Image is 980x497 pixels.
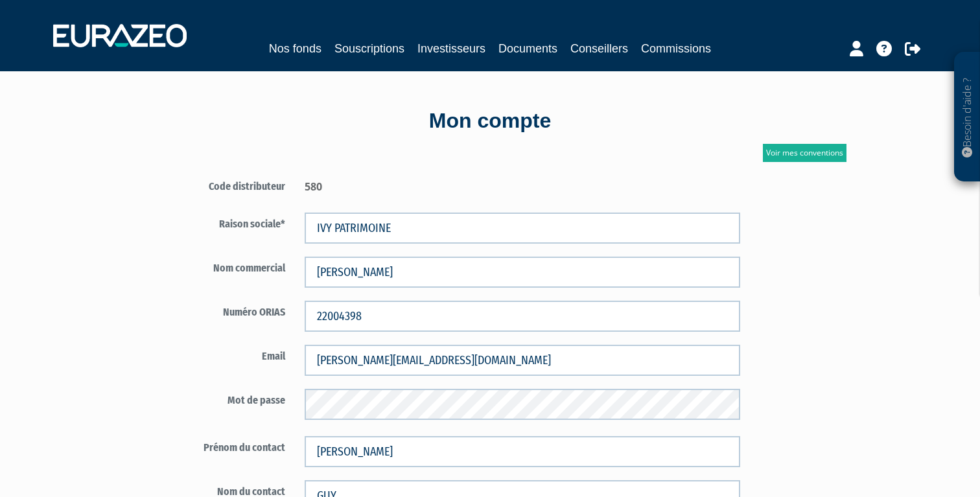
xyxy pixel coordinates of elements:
[143,436,295,456] label: Prénom du contact
[417,40,485,58] a: Investisseurs
[121,106,859,136] div: Mon compte
[143,301,295,320] label: Numéro ORIAS
[641,40,711,58] a: Commissions
[143,257,295,276] label: Nom commercial
[960,59,975,176] p: Besoin d'aide ?
[143,389,295,408] label: Mot de passe
[570,40,628,58] a: Conseillers
[143,345,295,364] label: Email
[295,175,750,194] div: 580
[143,213,295,232] label: Raison sociale*
[269,40,321,58] a: Nos fonds
[498,40,557,58] a: Documents
[334,40,404,58] a: Souscriptions
[763,144,846,162] a: Voir mes conventions
[53,24,187,47] img: 1732889491-logotype_eurazeo_blanc_rvb.png
[143,175,295,194] label: Code distributeur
